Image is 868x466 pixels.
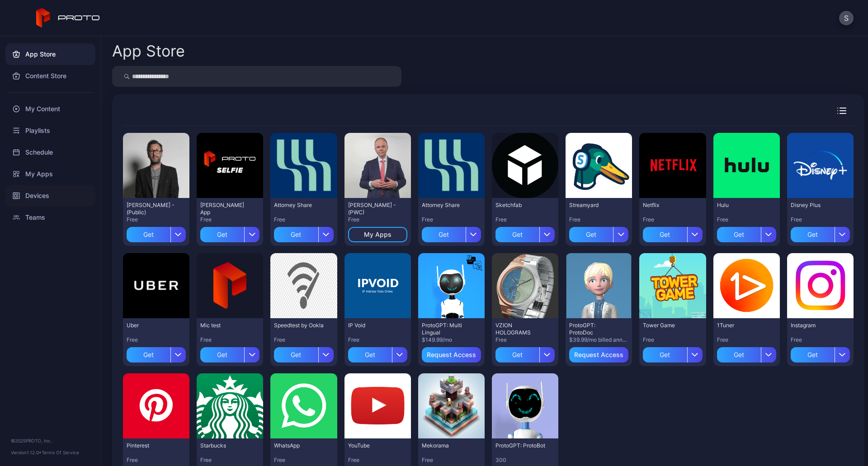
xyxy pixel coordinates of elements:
a: Playlists [5,120,95,141]
div: Free [127,336,186,344]
div: Get [274,227,318,242]
button: Get [569,223,628,242]
div: Speedtest by Ookla [274,322,324,329]
div: Free [348,216,407,223]
div: Get [569,227,613,242]
a: Content Store [5,65,95,87]
div: Hulu [717,202,767,209]
div: David Selfie App [200,202,250,216]
div: Attorney Share [274,202,324,209]
div: Streamyard [569,202,619,209]
div: Free [643,336,702,344]
div: Netflix [643,202,693,209]
button: Get [274,223,333,242]
span: Version 1.12.0 • [11,450,42,455]
div: Uber [127,322,176,329]
div: Free [200,216,259,223]
div: Request Access [574,351,623,358]
div: Get [643,227,687,242]
div: Sketchfab [495,202,545,209]
div: Free [791,336,850,344]
div: Free [422,457,481,464]
button: Request Access [569,347,628,362]
div: Free [127,457,186,464]
div: Free [717,336,776,344]
div: Free [495,216,555,223]
div: Get [717,347,761,362]
div: Free [569,216,628,223]
div: Free [348,457,407,464]
div: App Store [112,43,185,59]
div: Mic test [200,322,250,329]
div: ProtoGPT: ProtoDoc [569,322,619,336]
button: Get [200,223,259,242]
div: Free [348,336,407,344]
div: Devices [5,185,95,207]
div: David N Persona - (Public) [127,202,176,216]
div: My Apps [364,231,392,238]
div: Get [791,227,835,242]
div: VZION HOLOGRAMS [495,322,545,336]
div: Attorney Share [422,202,472,209]
div: Instagram [791,322,840,329]
div: Gavin - (PWC) [348,202,398,216]
div: Free [200,457,259,464]
div: 1Tuner [717,322,767,329]
div: Free [127,216,186,223]
button: My Apps [348,227,407,242]
div: $149.99/mo [422,336,481,344]
button: Get [495,344,555,362]
div: Get [791,347,835,362]
div: Free [643,216,702,223]
a: My Apps [5,163,95,185]
div: 300 [495,457,555,464]
div: Tower Game [643,322,693,329]
div: Get [717,227,761,242]
button: Get [791,344,850,362]
div: Get [200,227,244,242]
button: Get [495,223,555,242]
div: Get [274,347,318,362]
button: S [839,11,854,25]
button: Get [643,344,702,362]
div: IP Void [348,322,398,329]
button: Get [200,344,259,362]
div: Starbucks [200,442,250,449]
a: Teams [5,207,95,228]
div: Free [791,216,850,223]
div: ProtoGPT: ProtoBot [495,442,545,449]
div: Free [274,216,333,223]
div: Disney Plus [791,202,840,209]
div: Free [200,336,259,344]
div: WhatsApp [274,442,324,449]
div: Free [717,216,776,223]
button: Request Access [422,347,481,362]
button: Get [643,223,702,242]
div: Get [348,347,392,362]
a: My Content [5,98,95,120]
div: Get [422,227,466,242]
button: Get [717,223,776,242]
div: Pinterest [127,442,176,449]
div: Get [127,227,170,242]
div: Free [274,457,333,464]
button: Get [348,344,407,362]
div: Free [495,336,555,344]
a: Schedule [5,141,95,163]
button: Get [127,344,186,362]
div: Get [495,347,539,362]
div: $39.99/mo billed annually [569,336,628,344]
div: ProtoGPT: Multi Lingual [422,322,472,336]
div: Free [274,336,333,344]
button: Get [791,223,850,242]
button: Get [422,223,481,242]
a: App Store [5,43,95,65]
div: © 2025 PROTO, Inc. [11,437,90,444]
div: Get [643,347,687,362]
